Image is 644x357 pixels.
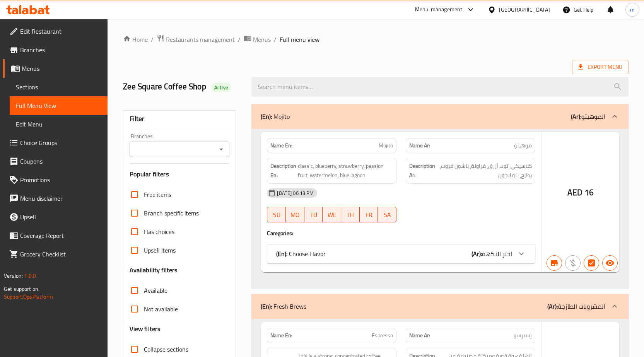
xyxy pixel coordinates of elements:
span: Upsell [20,212,101,222]
span: SU [270,209,283,220]
a: Menu disclaimer [3,189,108,208]
span: Promotions [20,175,101,184]
span: Collapse sections [144,345,188,354]
span: Edit Restaurant [20,27,101,36]
span: Version: [4,271,23,281]
span: Export Menu [572,60,629,74]
h4: Caregories: [267,229,535,237]
a: Sections [10,78,108,96]
span: Active [211,84,231,91]
span: 1.0.0 [24,271,36,281]
h3: Availability filters [130,266,178,275]
button: MO [286,207,304,222]
b: (Ar): [547,301,558,312]
a: Upsell [3,208,108,226]
p: الموهيتو [571,112,605,121]
span: SA [381,209,393,220]
span: MO [289,209,301,220]
div: Filter [130,111,230,127]
span: TH [344,209,357,220]
span: [DATE] 06:13 PM [274,190,317,197]
span: موهيتو [514,142,532,150]
a: Coverage Report [3,226,108,245]
span: Menus [22,64,101,73]
span: Menus [253,35,271,44]
b: (Ar): [471,248,482,260]
span: Get support on: [4,284,39,294]
span: 16 [584,185,594,200]
strong: Name En: [270,142,292,150]
button: Purchased item [565,255,581,271]
input: search [251,77,629,97]
span: Coverage Report [20,231,101,240]
span: Upsell items [144,246,176,255]
span: FR [363,209,375,220]
span: Edit Menu [16,120,101,129]
p: المشروبات الطازجة [547,302,605,311]
a: Branches [3,41,108,59]
span: Branch specific items [144,208,199,218]
button: Available [602,255,618,271]
button: WE [323,207,341,222]
span: Menu disclaimer [20,194,101,203]
li: / [274,35,277,44]
strong: Name Ar: [409,331,430,340]
span: AED [567,185,583,200]
h2: Zee Square Coffee Shop [123,81,243,92]
b: (Ar): [571,111,581,122]
button: FR [360,207,378,222]
div: (En): Choose Flavor(Ar):اختر النكهة [267,244,535,263]
span: Restaurants management [166,35,235,44]
button: SA [378,207,396,222]
span: Export Menu [578,62,622,72]
a: Edit Restaurant [3,22,108,41]
strong: Description Ar: [409,161,435,180]
span: Coupons [20,157,101,166]
a: Edit Menu [10,115,108,133]
div: (En): Mojito(Ar):الموهيتو [251,129,629,288]
span: إسبرسو [514,331,532,340]
p: Fresh Brews [261,302,306,311]
p: Mojito [261,112,290,121]
span: Choice Groups [20,138,101,147]
span: WE [326,209,338,220]
strong: Name Ar: [409,142,430,150]
a: Grocery Checklist [3,245,108,263]
button: TU [304,207,323,222]
span: Free items [144,190,171,199]
li: / [238,35,241,44]
span: Branches [20,45,101,55]
button: TH [341,207,360,222]
p: Choose Flavor [276,249,326,258]
span: Mojito [379,142,393,150]
div: Menu-management [415,5,463,14]
span: كلاسيكي، توت أزرق، فراولة، باشون فروت، بطيخ، بلو لاجون [437,161,532,180]
div: [GEOGRAPHIC_DATA] [499,5,550,14]
button: Branch specific item [547,255,562,271]
a: Home [123,35,148,44]
strong: Name En: [270,331,292,340]
nav: breadcrumb [123,34,629,44]
a: Full Menu View [10,96,108,115]
span: classic, blueberry, strawberry, passion fruit, watermelon, blue lagoon [298,161,393,180]
strong: Description En: [270,161,296,180]
a: Choice Groups [3,133,108,152]
li: / [151,35,154,44]
h3: Popular filters [130,170,230,179]
b: (En): [261,111,272,122]
span: Has choices [144,227,174,236]
button: SU [267,207,286,222]
b: (En): [276,248,287,260]
h3: View filters [130,325,161,333]
a: Restaurants management [157,34,235,44]
span: Full Menu View [16,101,101,110]
a: Coupons [3,152,108,171]
button: Has choices [584,255,599,271]
span: Full menu view [280,35,319,44]
span: Espresso [372,331,393,340]
b: (En): [261,301,272,312]
span: Available [144,286,167,295]
div: (En): Mojito(Ar):الموهيتو [251,104,629,129]
a: Menus [3,59,108,78]
span: Sections [16,82,101,92]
